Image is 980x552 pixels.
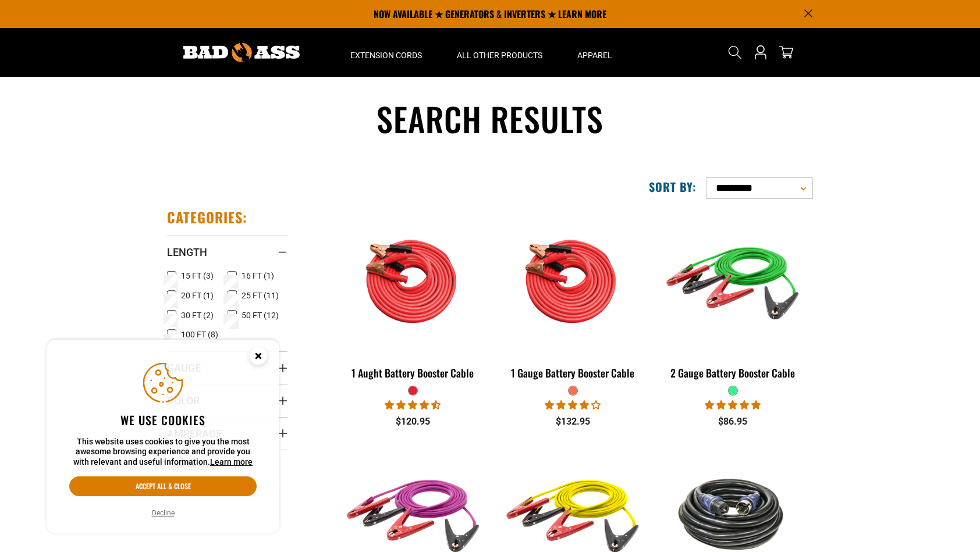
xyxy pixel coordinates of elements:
a: green 2 Gauge Battery Booster Cable [662,208,804,385]
p: This website uses cookies to give you the most awesome browsing experience and provide you with r... [69,437,257,468]
span: 30 FT (2) [181,311,214,319]
summary: All Other Products [439,28,560,77]
span: Apparel [577,50,612,60]
h1: Search results [167,98,813,140]
img: orange [499,214,646,348]
span: 4.56 stars [385,400,441,411]
button: Accept all & close [69,476,257,496]
div: $120.95 [342,415,484,429]
div: $132.95 [502,415,644,429]
span: All Other Products [457,50,542,60]
a: features 1 Aught Battery Booster Cable [342,208,484,385]
img: green [659,214,806,348]
summary: Extension Cords [333,28,439,77]
span: 100 FT (8) [181,330,218,339]
summary: Apparel [560,28,630,77]
summary: Search [726,43,744,62]
summary: Length [167,236,287,268]
span: Length [167,245,207,259]
button: Decline [148,507,178,519]
h2: We use cookies [69,412,257,428]
span: 20 FT (1) [181,291,214,300]
div: 2 Gauge Battery Booster Cable [662,368,804,378]
span: 5.00 stars [705,400,761,411]
aside: Cookie Consent [47,340,279,534]
span: 25 FT (11) [242,291,279,300]
div: 1 Aught Battery Booster Cable [342,368,484,378]
a: orange 1 Gauge Battery Booster Cable [502,208,644,385]
div: $86.95 [662,415,804,429]
span: 50 FT (12) [242,311,279,319]
span: 16 FT (1) [242,272,274,280]
label: Sort by: [649,179,697,194]
span: Extension Cords [350,50,422,60]
span: 4.00 stars [545,400,601,411]
span: 15 FT (3) [181,272,214,280]
img: features [340,214,487,348]
h2: Categories: [167,208,247,226]
div: 1 Gauge Battery Booster Cable [502,368,644,378]
a: Learn more [210,457,253,466]
img: Bad Ass Extension Cords [183,43,300,62]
